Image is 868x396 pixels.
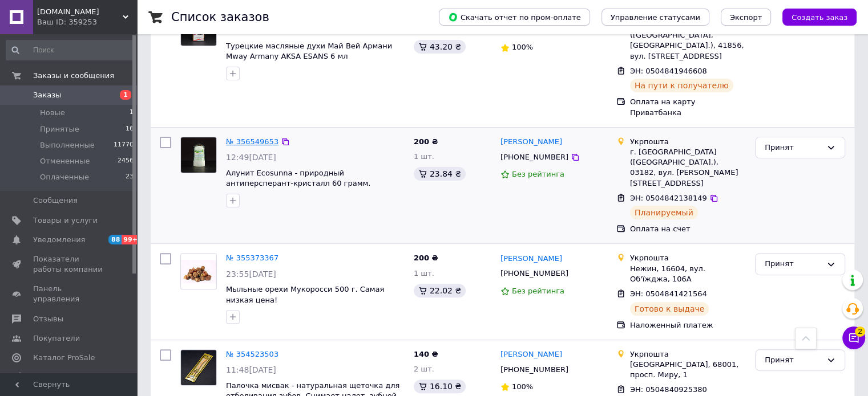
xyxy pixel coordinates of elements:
span: 100% [512,382,533,391]
div: Ваш ID: 359253 [37,17,137,27]
span: Аналитика [33,372,75,382]
span: Отмененные [40,156,90,166]
div: Оплата на счет [630,224,746,234]
span: [PHONE_NUMBER] [500,365,568,374]
div: 22.02 ₴ [414,284,466,297]
span: Скачать отчет по пром-оплате [448,12,581,22]
span: Каталог ProSale [33,353,95,363]
span: Оплаченные [40,172,89,182]
span: 11770 [114,140,134,150]
span: 23 [126,172,134,182]
a: Фото товару [180,137,217,173]
span: ЭН: 0504840925380 [630,385,707,394]
div: Оплата на карту Приватбанка [630,97,746,117]
span: 140 ₴ [414,350,438,358]
div: 23.84 ₴ [414,167,466,181]
div: пгт. [GEOGRAPHIC_DATA] ([GEOGRAPHIC_DATA], [GEOGRAPHIC_DATA].), 41856, вул. [STREET_ADDRESS] [630,20,746,62]
span: 88 [108,235,122,244]
span: Экспорт [730,13,762,22]
img: Фото товару [181,260,216,284]
span: 1 шт. [414,269,434,277]
div: Готово к выдаче [630,302,709,316]
button: Экспорт [721,9,771,26]
a: Создать заказ [771,13,857,21]
span: 99+ [122,235,140,244]
span: Сообщения [33,195,78,206]
a: Мыльные орехи Мукоросси 500 г. Самая низкая цена! [226,285,384,304]
div: Нежин, 16604, вул. Об'їжджа, 106А [630,264,746,284]
span: 11:48[DATE] [226,365,276,374]
button: Создать заказ [782,9,857,26]
a: Фото товару [180,349,217,386]
span: Создать заказ [792,13,847,22]
a: № 354523503 [226,350,278,358]
span: Заказы и сообщения [33,71,114,81]
div: Укрпошта [630,253,746,263]
a: [PERSON_NAME] [500,254,562,264]
span: [PHONE_NUMBER] [500,269,568,277]
div: 16.10 ₴ [414,379,466,393]
span: 1 [130,108,134,118]
a: [PERSON_NAME] [500,137,562,148]
span: 23:55[DATE] [226,270,276,279]
span: Без рейтинга [512,170,564,178]
a: Фото товару [180,253,217,289]
span: 1 [120,90,131,100]
span: Отзывы [33,314,63,324]
div: 43.20 ₴ [414,40,466,54]
span: Выполненные [40,140,95,150]
div: Принят [765,142,822,154]
img: Фото товару [181,137,216,173]
span: 2456 [118,156,134,166]
span: ЭН: 0504841421564 [630,289,707,298]
span: 16 [126,124,134,134]
a: Алунит Ecosunna - природный антиперсперант-кристалл 60 грамм. Хватает на 1 год! [226,169,370,198]
button: Чат с покупателем2 [842,326,865,349]
div: Принят [765,354,822,366]
span: 2 шт. [414,365,434,373]
span: [PHONE_NUMBER] [500,153,568,161]
a: № 355373367 [226,254,278,262]
div: Укрпошта [630,137,746,147]
h1: Список заказов [171,10,269,24]
span: Панель управления [33,284,106,304]
span: Уведомления [33,235,85,245]
span: Покупатели [33,333,80,344]
span: ЭН: 0504841946608 [630,67,707,75]
div: На пути к получателю [630,79,733,92]
a: Турецкие масляные духи Май Вей Армани Mway Armany AKSA ESANS 6 мл [226,42,392,61]
span: Без рейтинга [512,287,564,295]
span: 200 ₴ [414,137,438,146]
span: 200 ₴ [414,254,438,262]
div: Наложенный платеж [630,320,746,330]
span: 1 шт. [414,152,434,161]
div: г. [GEOGRAPHIC_DATA] ([GEOGRAPHIC_DATA].), 03182, вул. [PERSON_NAME][STREET_ADDRESS] [630,147,746,189]
input: Поиск [6,40,135,60]
span: 12:49[DATE] [226,153,276,162]
span: ЭН: 0504842138149 [630,194,707,202]
button: Управление статусами [601,9,709,26]
span: Управление статусами [611,13,700,22]
span: Товары и услуги [33,215,98,226]
img: Фото товару [181,350,216,385]
div: Принят [765,258,822,270]
span: Новые [40,108,65,118]
div: Укрпошта [630,349,746,360]
div: [GEOGRAPHIC_DATA], 68001, просп. Миру, 1 [630,360,746,380]
span: Заказы [33,90,61,100]
span: crem.com.ua [37,7,123,17]
a: [PERSON_NAME] [500,349,562,360]
span: Показатели работы компании [33,254,106,275]
div: Планируемый [630,206,698,219]
span: Принятые [40,124,79,134]
span: 100% [512,43,533,51]
a: № 356549653 [226,137,278,146]
span: 2 [855,326,865,337]
button: Скачать отчет по пром-оплате [439,9,590,26]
